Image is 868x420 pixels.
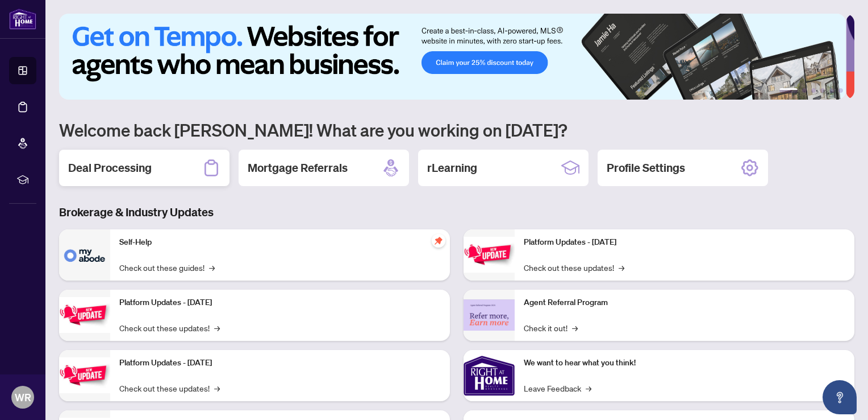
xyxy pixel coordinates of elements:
a: Check out these guides!→ [119,261,215,274]
span: → [214,382,220,394]
span: pushpin [432,234,445,248]
p: Platform Updates - [DATE] [119,297,441,309]
button: 1 [779,88,798,93]
p: Agent Referral Program [524,297,845,309]
h1: Welcome back [PERSON_NAME]! What are you working on [DATE]? [59,119,854,141]
p: Self-Help [119,236,441,249]
button: 2 [802,88,807,93]
a: Check it out!→ [524,322,578,334]
button: 4 [820,88,825,93]
p: Platform Updates - [DATE] [524,236,845,249]
img: Slide 0 [59,14,846,100]
button: 3 [811,88,816,93]
img: logo [9,9,36,30]
span: → [214,322,220,334]
img: Platform Updates - July 21, 2025 [59,357,110,393]
button: 6 [838,88,843,93]
img: Platform Updates - June 23, 2025 [464,237,515,273]
a: Check out these updates!→ [119,322,220,334]
img: Self-Help [59,229,110,281]
span: → [209,261,215,274]
a: Leave Feedback→ [524,382,591,394]
a: Check out these updates!→ [524,261,624,274]
span: → [619,261,624,274]
button: 5 [829,88,834,93]
h2: Profile Settings [607,160,685,176]
p: We want to hear what you think! [524,357,845,369]
img: Platform Updates - September 16, 2025 [59,297,110,333]
span: → [586,382,591,394]
a: Check out these updates!→ [119,382,220,394]
button: Open asap [823,380,857,414]
span: → [572,322,578,334]
p: Platform Updates - [DATE] [119,357,441,369]
h2: Deal Processing [68,160,152,176]
h2: rLearning [427,160,477,176]
span: WR [15,389,31,405]
h3: Brokerage & Industry Updates [59,204,854,220]
img: Agent Referral Program [464,299,515,331]
img: We want to hear what you think! [464,350,515,401]
h2: Mortgage Referrals [248,160,348,176]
